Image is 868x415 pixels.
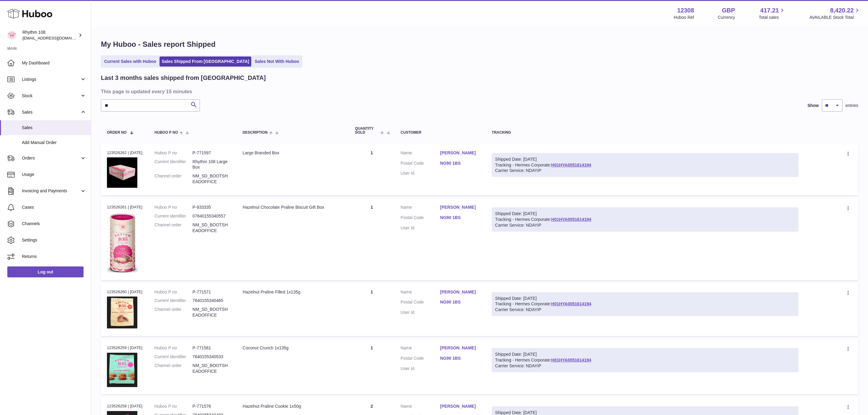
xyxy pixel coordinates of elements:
[349,198,395,280] td: 1
[193,204,231,210] dd: P-933335
[551,358,591,362] a: H01HYA0051614194
[809,15,861,20] span: AVAILABLE Stock Total
[830,6,854,15] span: 8,420.22
[495,352,795,357] div: Shipped Date: [DATE]
[22,125,86,131] span: Sales
[193,159,231,170] dd: Rhythm 108 Large Box
[107,403,142,409] div: 123526258 | [DATE]
[22,204,86,210] span: Cases
[155,354,193,360] dt: Current identifier
[495,307,795,313] div: Carrier Service: NDAYIP
[440,289,480,295] a: [PERSON_NAME]
[243,345,343,351] div: Coconut Crunch 1x135g
[101,88,857,95] h3: This page is updated every 15 minutes
[440,299,480,305] a: NG90 1BS
[722,6,735,15] strong: GBP
[495,363,795,369] div: Carrier Service: NDAYIP
[243,204,343,210] div: Hazelnut Chocolate Praline Biscuit Gift Box
[155,159,193,170] dt: Current identifier
[155,173,193,185] dt: Channel order
[155,289,193,295] dt: Huboo P no
[401,225,440,231] dt: User Id
[22,254,86,259] span: Returns
[107,212,137,273] img: 1705174850.JPG
[440,204,480,210] a: [PERSON_NAME]
[193,213,231,219] dd: 07640155340557
[7,266,84,277] a: Log out
[674,15,694,20] div: Huboo Ref
[401,310,440,315] dt: User Id
[440,345,480,351] a: [PERSON_NAME]
[107,289,142,295] div: 123526260 | [DATE]
[243,131,268,135] span: Description
[193,222,231,234] dd: NM_SD_BOOTSHEADOFFICE
[193,150,231,156] dd: P-771597
[401,131,480,135] div: Customer
[193,307,231,318] dd: NM_SD_BOOTSHEADOFFICE
[440,150,480,156] a: [PERSON_NAME]
[155,204,193,210] dt: Huboo P no
[492,348,798,372] div: Tracking - Hermes Corporate:
[846,103,858,108] span: entries
[401,150,440,157] dt: Name
[160,57,251,67] a: Sales Shipped From [GEOGRAPHIC_DATA]
[155,307,193,318] dt: Channel order
[155,403,193,409] dt: Huboo P no
[495,296,795,301] div: Shipped Date: [DATE]
[495,222,795,228] div: Carrier Service: NDAYIP
[759,6,786,20] a: 417.21 Total sales
[155,150,193,156] dt: Huboo P no
[22,221,86,227] span: Channels
[107,150,142,156] div: 123526262 | [DATE]
[107,157,137,188] img: 123081684744870.jpg
[401,403,440,411] dt: Name
[808,103,819,108] label: Show
[401,289,440,297] dt: Name
[440,160,480,166] a: NG90 1BS
[495,168,795,173] div: Carrier Service: NDAYIP
[243,403,343,409] div: Hazelnut Praline Cookie 1x50g
[193,298,231,304] dd: 7640155340465
[243,150,343,156] div: Large Branded Box
[401,355,440,363] dt: Postal Code
[22,29,77,41] div: Rhythm 108
[401,345,440,352] dt: Name
[551,301,591,306] a: H01HYA0051614194
[107,297,137,328] img: 123081684746496.jpg
[155,345,193,351] dt: Huboo P no
[355,127,379,135] span: Quantity Sold
[492,153,798,177] div: Tracking - Hermes Corporate:
[401,299,440,307] dt: Postal Code
[22,36,89,40] span: [EMAIL_ADDRESS][DOMAIN_NAME]
[551,217,591,222] a: H01HYA0051614194
[760,6,779,15] span: 417.21
[401,204,440,212] dt: Name
[102,57,158,67] a: Current Sales with Huboo
[155,213,193,219] dt: Current identifier
[440,215,480,221] a: NG90 1BS
[193,354,231,360] dd: 7640155340533
[101,74,266,82] h2: Last 3 months sales shipped from [GEOGRAPHIC_DATA]
[22,172,86,177] span: Usage
[809,6,861,20] a: 8,420.22 AVAILABLE Stock Total
[440,355,480,361] a: NG90 1BS
[193,345,231,351] dd: P-771561
[22,77,80,82] span: Listings
[401,170,440,176] dt: User Id
[22,93,80,99] span: Stock
[252,57,301,67] a: Sales Not With Huboo
[22,155,80,161] span: Orders
[492,207,798,232] div: Tracking - Hermes Corporate:
[7,31,16,40] img: orders@rhythm108.com
[22,188,80,194] span: Invoicing and Payments
[243,289,343,295] div: Hazelnut Praline Filled 1x135g
[495,156,795,162] div: Shipped Date: [DATE]
[349,144,395,195] td: 1
[718,15,735,20] div: Currency
[492,292,798,316] div: Tracking - Hermes Corporate:
[22,237,86,243] span: Settings
[401,160,440,168] dt: Postal Code
[349,339,395,394] td: 1
[107,353,137,387] img: 123081684746340.JPG
[107,345,142,351] div: 123526259 | [DATE]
